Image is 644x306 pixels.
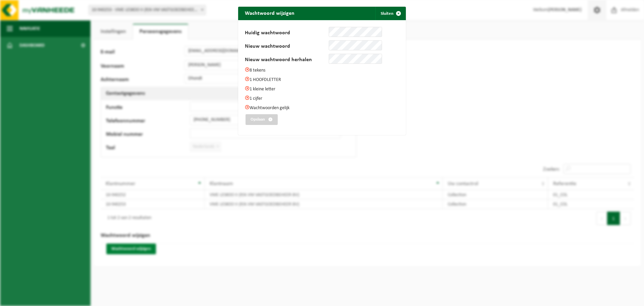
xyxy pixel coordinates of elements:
[245,77,399,83] p: 1 HOOFDLETTER
[245,105,399,111] p: Wachtwoorden gelijk
[245,57,329,64] label: Nieuw wachtwoord herhalen
[245,86,399,92] p: 1 kleine letter
[245,67,399,73] p: 8 tekens
[246,114,278,125] button: Opslaan
[245,30,329,37] label: Huidig wachtwoord
[245,95,399,101] p: 1 cijfer
[245,44,329,50] label: Nieuw wachtwoord
[238,7,301,19] h2: Wachtwoord wijzigen
[375,7,405,20] button: Sluiten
